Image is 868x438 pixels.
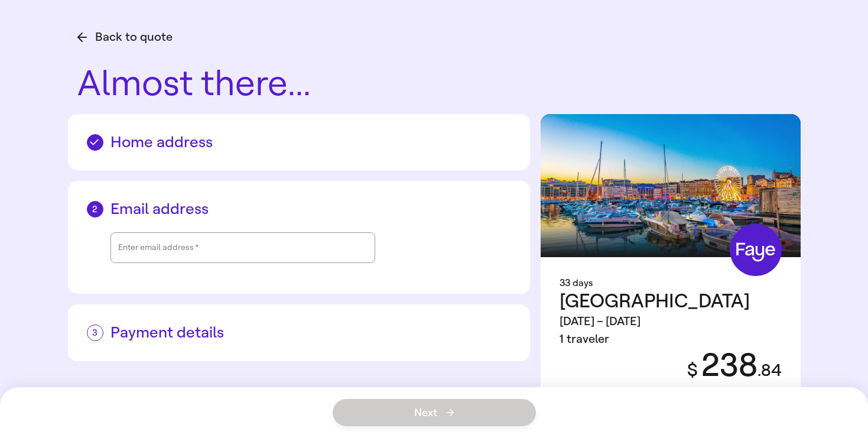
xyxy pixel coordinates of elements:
[560,313,750,330] div: [DATE] – [DATE]
[560,330,750,348] div: 1 traveler
[687,359,698,381] span: $
[87,133,511,151] h2: Home address
[87,200,511,218] h2: Email address
[77,65,801,102] h1: Almost there...
[414,407,454,418] span: Next
[87,323,511,342] h2: Payment details
[333,399,536,426] button: Next
[673,348,782,383] div: 238
[560,290,750,312] span: [GEOGRAPHIC_DATA]
[77,28,173,46] button: Back to quote
[560,276,782,290] div: 33 days
[758,361,782,380] span: . 84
